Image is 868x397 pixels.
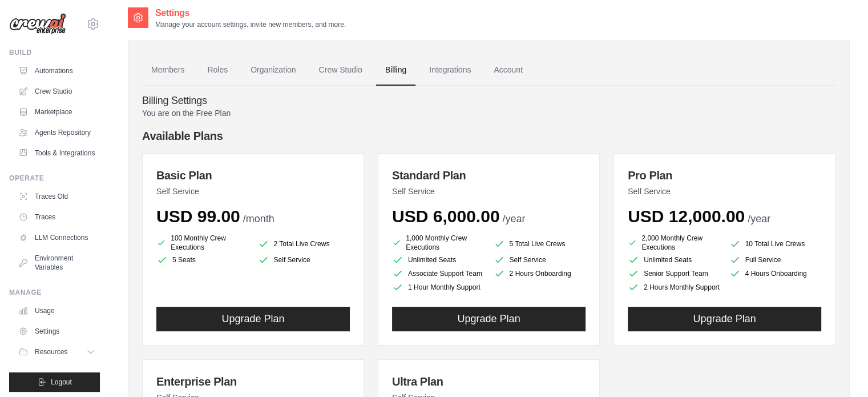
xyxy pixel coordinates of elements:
h3: Ultra Plan [392,374,586,390]
img: Logo [9,13,66,35]
a: Agents Repository [14,123,100,142]
li: 5 Total Live Crews [494,236,586,252]
li: Senior Support Team [628,268,720,279]
button: Upgrade Plan [156,307,350,331]
span: USD 12,000.00 [628,207,745,226]
img: tab_keywords_by_traffic_grey.svg [115,66,124,75]
img: logo_orange.svg [18,18,27,27]
a: Environment Variables [14,249,100,276]
li: 10 Total Live Crews [729,236,822,252]
div: Keyword (traffico) [127,67,189,75]
li: Associate Support Team [392,268,485,279]
p: Self Service [628,186,821,197]
a: Crew Studio [310,55,372,86]
span: Logout [51,378,72,387]
a: Marketplace [14,103,100,121]
div: Widget chat [811,342,868,397]
li: 5 Seats [156,254,249,266]
p: Self Service [392,186,586,197]
span: Resources [35,347,67,356]
span: /year [748,213,770,224]
h3: Basic Plan [156,167,350,183]
div: Build [9,48,100,57]
h4: Available Plans [142,128,835,144]
img: website_grey.svg [18,30,27,39]
li: Full Service [729,254,822,266]
a: LLM Connections [14,228,100,247]
li: 2,000 Monthly Crew Executions [628,234,720,252]
button: Upgrade Plan [628,307,821,331]
button: Resources [14,343,100,361]
h3: Standard Plan [392,167,586,183]
a: Integrations [420,55,480,86]
li: 1 Hour Monthly Support [392,282,485,293]
p: Self Service [156,186,350,197]
div: Dominio [60,67,87,75]
a: Automations [14,62,100,80]
a: Organization [241,55,305,86]
li: 4 Hours Onboarding [729,268,822,279]
a: Members [142,55,193,86]
a: Traces [14,208,100,226]
a: Roles [198,55,237,86]
a: Account [485,55,532,86]
li: 2 Total Live Crews [258,236,350,252]
li: Self Service [258,254,350,266]
span: USD 6,000.00 [392,207,499,226]
li: 100 Monthly Crew Executions [156,234,249,252]
p: Manage your account settings, invite new members, and more. [155,20,346,29]
span: /year [502,213,525,224]
div: Dominio: [DOMAIN_NAME] [30,30,128,39]
a: Settings [14,322,100,340]
li: Unlimited Seats [392,254,485,266]
div: v 4.0.25 [32,18,56,27]
a: Usage [14,302,100,320]
button: Logout [9,372,100,392]
div: Operate [9,174,100,183]
div: Manage [9,288,100,297]
h3: Enterprise Plan [156,374,350,390]
li: 2 Hours Onboarding [494,268,586,279]
iframe: Chat Widget [811,342,868,397]
p: You are on the Free Plan [142,107,835,119]
li: Self Service [494,254,586,266]
h2: Settings [155,6,346,20]
a: Billing [376,55,415,86]
span: /month [243,213,274,224]
a: Traces Old [14,187,100,206]
h3: Pro Plan [628,167,821,183]
h4: Billing Settings [142,95,835,107]
img: tab_domain_overview_orange.svg [47,66,56,75]
a: Crew Studio [14,82,100,101]
button: Upgrade Plan [392,307,586,331]
li: Unlimited Seats [628,254,720,266]
li: 2 Hours Monthly Support [628,282,720,293]
a: Tools & Integrations [14,144,100,162]
li: 1,000 Monthly Crew Executions [392,234,485,252]
span: USD 99.00 [156,207,240,226]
